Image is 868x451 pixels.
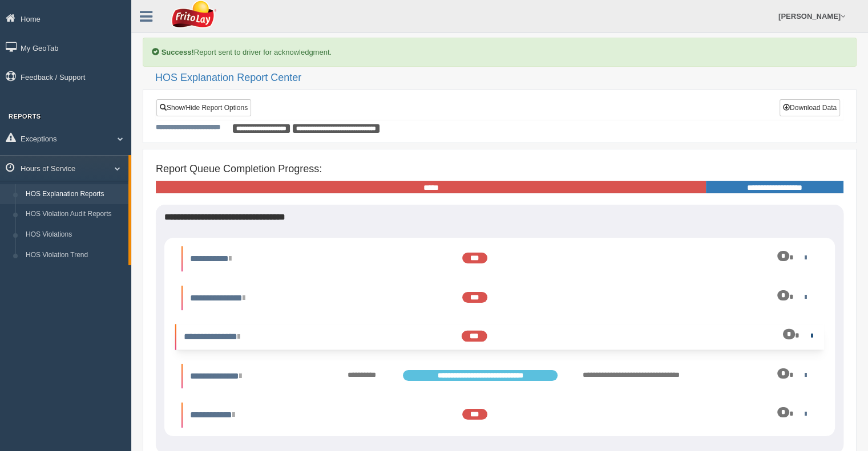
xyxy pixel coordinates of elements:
a: Show/Hide Report Options [156,99,251,116]
div: Report sent to driver for acknowledgment. [143,38,857,67]
li: Expand [181,364,818,389]
a: HOS Explanation Reports [21,184,128,205]
li: Expand [181,403,818,428]
li: Expand [181,246,818,271]
a: HOS Violation Audit Reports [21,204,128,225]
a: HOS Violation Trend [21,245,128,266]
b: Success! [162,48,194,56]
h4: Report Queue Completion Progress: [156,164,843,175]
a: HOS Violations [21,225,128,245]
li: Expand [181,286,818,311]
h2: HOS Explanation Report Center [155,72,857,84]
button: Download Data [780,99,840,116]
li: Expand [175,324,824,350]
